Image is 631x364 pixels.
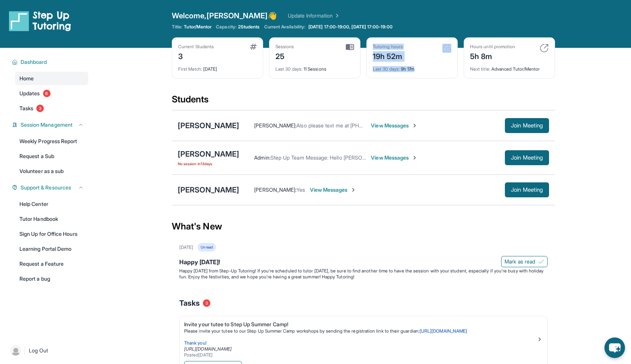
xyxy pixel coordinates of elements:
[18,121,84,129] button: Session Management
[420,328,467,334] a: [URL][DOMAIN_NAME]
[15,102,88,115] a: Tasks3
[19,90,40,97] span: Updates
[264,24,305,30] span: Current Availability:
[178,120,239,131] div: [PERSON_NAME]
[371,154,418,161] span: View Messages
[470,66,490,72] span: Next title :
[10,345,21,356] img: user-img
[412,123,418,129] img: Chevron-Right
[275,50,294,62] div: 25
[15,212,88,226] a: Tutor Handbook
[275,66,302,72] span: Last 30 days :
[203,299,210,307] span: 3
[179,244,193,250] div: [DATE]
[307,24,394,30] a: [DATE] 17:00-19:00, [DATE] 17:00-19:00
[254,154,270,161] span: Admin :
[373,66,400,72] span: Last 30 days :
[373,62,451,72] div: 9h 17m
[250,44,257,50] img: card
[501,256,548,267] button: Mark as read
[7,342,88,359] a: |Log Out
[15,87,88,100] a: Updates6
[470,62,549,72] div: Advanced Tutor/Mentor
[470,50,515,62] div: 5h 8m
[24,346,26,355] span: |
[184,24,211,30] span: Tutor/Mentor
[373,44,403,50] div: Tutoring hours
[350,187,356,193] img: Chevron-Right
[21,58,47,66] span: Dashboard
[15,149,88,163] a: Request a Sub
[178,62,257,72] div: [DATE]
[373,50,403,62] div: 19h 52m
[184,340,207,346] span: Thank you!
[275,62,354,72] div: 11 Sessions
[470,44,515,50] div: Hours until promotion
[505,150,549,165] button: Join Meeting
[238,24,260,30] span: 2 Students
[538,259,544,265] img: Mark as read
[178,44,214,50] div: Current Students
[505,182,549,197] button: Join Meeting
[15,72,88,85] a: Home
[505,258,535,265] span: Mark as read
[184,352,537,358] div: Posted [DATE]
[15,135,88,148] a: Weekly Progress Report
[36,105,44,112] span: 3
[254,122,296,129] span: [PERSON_NAME] :
[19,105,33,112] span: Tasks
[604,337,625,358] button: chat-button
[333,12,340,19] img: Chevron Right
[310,186,357,194] span: View Messages
[180,316,547,360] a: Invite your tutee to Step Up Summer Camp!Please invite your tutee to our Step Up Summer Camp work...
[172,10,277,21] span: Welcome, [PERSON_NAME] 👋
[346,44,354,50] img: card
[18,58,84,66] button: Dashboard
[184,346,232,352] a: [URL][DOMAIN_NAME]
[296,186,305,193] span: Yes
[178,185,239,195] div: [PERSON_NAME]
[442,44,451,53] img: card
[198,243,216,252] div: Unread
[371,122,418,129] span: View Messages
[178,66,202,72] span: First Match :
[29,347,48,354] span: Log Out
[216,24,237,30] span: Capacity:
[172,24,182,30] span: Title:
[308,24,393,30] span: [DATE] 17:00-19:00, [DATE] 17:00-19:00
[18,184,84,191] button: Support & Resources
[288,12,340,19] a: Update Information
[43,90,51,97] span: 6
[9,10,71,31] img: logo
[15,227,88,241] a: Sign Up for Office Hours
[179,257,548,268] div: Happy [DATE]!
[178,161,239,167] span: No session in 13 days
[15,197,88,211] a: Help Center
[15,164,88,178] a: Volunteer as a sub
[172,210,555,243] div: What's New
[540,44,549,53] img: card
[511,188,543,192] span: Join Meeting
[296,122,535,129] span: Also please text me at [PHONE_NUMBER] as I may not be able to receive your message here. thanks
[172,93,555,110] div: Students
[179,268,548,280] p: Happy [DATE] from Step-Up Tutoring! If you're scheduled to tutor [DATE], be sure to find another ...
[254,186,296,193] span: [PERSON_NAME] :
[178,149,239,159] div: [PERSON_NAME]
[21,184,71,191] span: Support & Resources
[15,242,88,256] a: Learning Portal Demo
[184,321,537,328] div: Invite your tutee to Step Up Summer Camp!
[19,75,34,82] span: Home
[15,257,88,271] a: Request a Feature
[275,44,294,50] div: Sessions
[511,155,543,160] span: Join Meeting
[15,272,88,286] a: Report a bug
[21,121,73,129] span: Session Management
[511,123,543,128] span: Join Meeting
[505,118,549,133] button: Join Meeting
[412,155,418,161] img: Chevron-Right
[179,298,200,308] span: Tasks
[178,50,214,62] div: 3
[184,328,537,334] p: Please invite your tutee to our Step Up Summer Camp workshops by sending the registration link to...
